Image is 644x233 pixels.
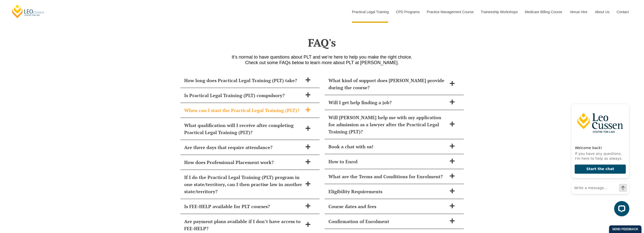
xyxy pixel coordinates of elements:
[184,203,303,210] h2: Is FEE-HELP available for PLT courses?
[178,54,466,65] p: It’s normal to have questions about PLT and we’re here to help you make the right choice. Check o...
[591,1,613,23] a: About Us
[184,77,303,84] h2: How long does Practical Legal Training (PLT) take?
[184,159,303,166] h2: How does Professional Placement work?
[184,122,303,136] h2: What qualification will I receive after completing Practical Legal Training (PLT)?
[328,158,447,165] h2: How to Enrol
[566,1,591,23] a: Venue Hire
[348,1,392,23] a: Practical Legal Training
[184,107,303,114] h2: When can I start the Practical Legal Training (PLT)?
[184,174,303,195] h2: If I do the Practical Legal Training (PLT) program in one state/territory, can I then practise la...
[184,144,303,151] h2: Are there days that require attendance?
[184,218,303,232] h2: Are payment plans available if I don’t have access to FEE-HELP?
[328,218,447,225] h2: Confirmation of Enrolment
[423,1,477,23] a: Practice Management Course
[328,99,447,106] h2: Will I get help finding a job?
[521,1,566,23] a: Medicare Billing Course
[328,114,447,135] h2: Will [PERSON_NAME] help me with my application for admission as a lawyer after the Practical Lega...
[178,36,466,49] h2: FAQ's
[328,203,447,210] h2: Course dates and fees
[328,188,447,195] h2: Eligibility Requirements
[613,1,633,23] a: Contact
[477,1,521,23] a: Traineeship Workshops
[567,94,631,220] iframe: LiveChat chat widget
[328,173,447,180] h2: What are the Terms and Conditions for Enrolment?
[328,143,447,150] h2: Book a chat with us!
[392,1,423,23] a: CPD Programs
[11,4,45,19] a: [PERSON_NAME] Centre for Law
[328,77,447,91] h2: What kind of support does [PERSON_NAME] provide during the course?
[184,92,303,99] h2: Is Practical Legal Training (PLT) compulsory?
